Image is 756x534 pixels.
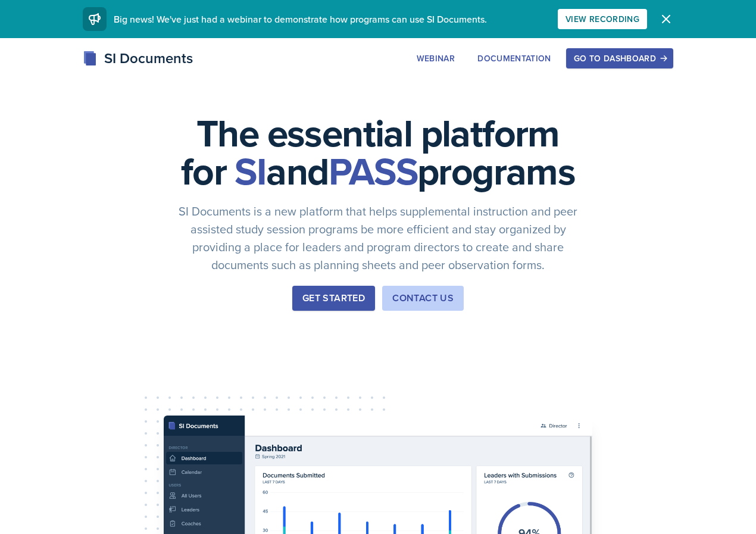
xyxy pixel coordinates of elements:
button: Get Started [292,286,375,311]
div: Contact Us [392,291,454,305]
div: Go to Dashboard [574,54,666,63]
div: Documentation [477,54,551,63]
button: View Recording [558,9,647,29]
button: Go to Dashboard [566,48,673,68]
div: View Recording [566,14,639,24]
button: Webinar [409,48,463,68]
div: Webinar [417,54,455,63]
button: Documentation [470,48,559,68]
button: Contact Us [382,286,464,311]
div: Get Started [302,291,365,305]
div: SI Documents [83,48,193,69]
span: Big news! We've just had a webinar to demonstrate how programs can use SI Documents. [114,13,487,26]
